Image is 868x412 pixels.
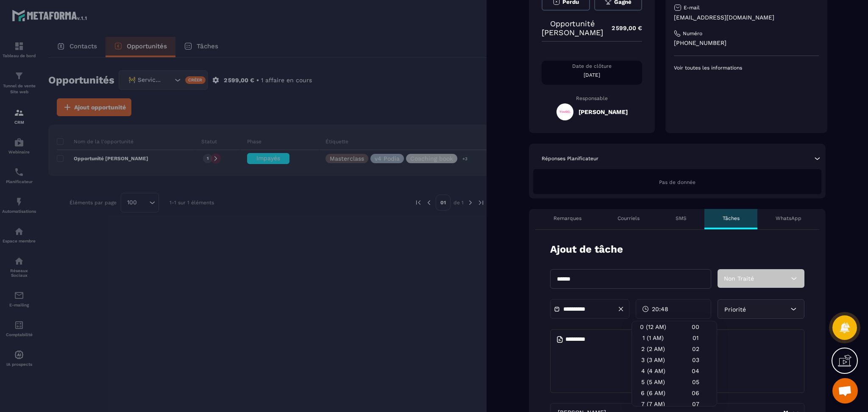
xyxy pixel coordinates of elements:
[632,365,674,376] div: 4 (4 AM)
[542,155,598,162] p: Réponses Planificateur
[674,332,717,343] div: 01
[683,30,702,37] p: Numéro
[674,365,717,376] div: 04
[724,275,754,282] span: Non Traité
[674,354,717,365] div: 03
[723,215,740,222] p: Tâches
[724,306,746,313] span: Priorité
[542,95,642,101] p: Responsable
[674,39,819,47] p: [PHONE_NUMBER]
[632,387,674,398] div: 6 (6 AM)
[652,305,668,313] span: 20:48
[632,321,674,332] div: 0 (12 AM)
[684,4,700,11] p: E-mail
[618,215,640,222] p: Courriels
[579,109,628,115] h5: [PERSON_NAME]
[676,215,687,222] p: SMS
[674,343,717,354] div: 02
[632,398,674,409] div: 7 (7 AM)
[542,19,603,37] p: Opportunité [PERSON_NAME]
[674,387,717,398] div: 06
[632,332,674,343] div: 1 (1 AM)
[632,343,674,354] div: 2 (2 AM)
[674,321,717,332] div: 00
[632,376,674,387] div: 5 (5 AM)
[674,376,717,387] div: 05
[674,14,819,22] p: [EMAIL_ADDRESS][DOMAIN_NAME]
[554,215,581,222] p: Remarques
[632,354,674,365] div: 3 (3 AM)
[550,242,623,256] p: Ajout de tâche
[832,378,858,404] div: Ouvrir le chat
[659,179,696,185] span: Pas de donnée
[603,20,642,36] p: 2 599,00 €
[674,398,717,409] div: 07
[542,63,642,70] p: Date de clôture
[776,215,801,222] p: WhatsApp
[542,72,642,78] p: [DATE]
[674,64,819,71] p: Voir toutes les informations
